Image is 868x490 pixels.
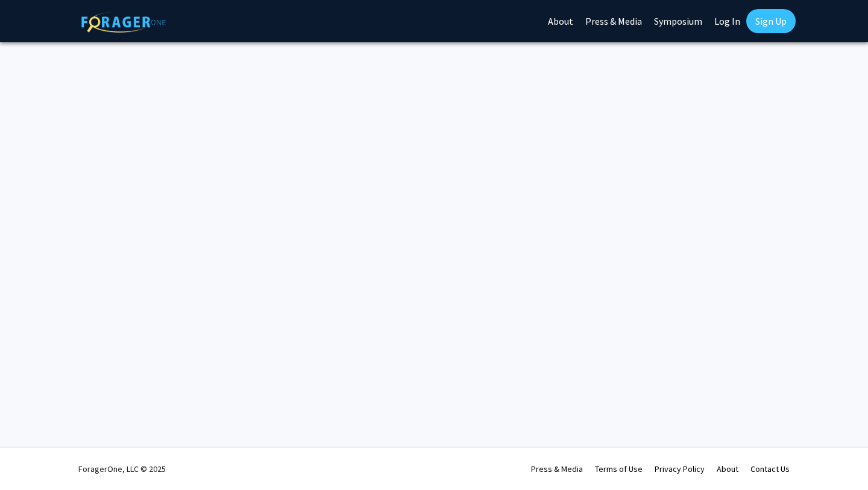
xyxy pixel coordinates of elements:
a: Contact Us [750,463,790,474]
a: Sign Up [746,9,796,33]
a: Privacy Policy [655,463,705,474]
a: Terms of Use [595,463,643,474]
a: Press & Media [531,463,583,474]
img: ForagerOne Logo [81,11,166,33]
a: About [717,463,738,474]
div: ForagerOne, LLC © 2025 [78,448,166,490]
